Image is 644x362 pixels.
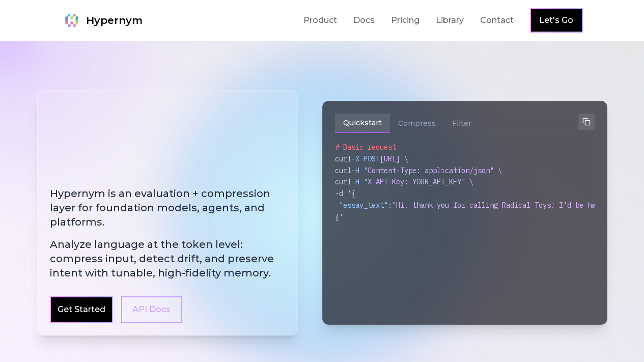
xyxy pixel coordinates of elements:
span: curl [335,177,351,186]
a: Get Started [58,303,105,316]
span: }' [335,212,343,221]
img: Hypernym Logo [62,10,82,31]
a: Library [436,14,464,26]
a: Pricing [391,14,419,26]
span: -H " [351,166,368,175]
span: Analyze language at the token level: compress input, detect drift, and preserve intent with tunab... [50,237,285,280]
span: : [388,201,392,210]
button: Copy to clipboard [578,114,595,130]
span: curl [335,166,351,175]
span: -X POST [351,154,380,163]
a: Hypernym [62,10,143,31]
h2: Hypernym is an evaluation + compression layer for foundation models, agents, and platforms. [50,186,285,280]
button: Filter [444,114,480,133]
a: Contact [480,14,514,26]
a: Let's Go [539,14,573,26]
span: # Basic request [335,143,396,152]
a: Docs [353,14,375,26]
a: Product [303,14,337,26]
span: Content-Type: application/json" \ [368,166,502,175]
button: Quickstart [335,114,390,133]
button: Compress [390,114,444,133]
span: -H " [351,177,368,186]
span: Hypernym [86,13,143,27]
span: -d '{ [335,189,355,198]
a: API Docs [121,296,182,323]
span: [URL] \ [380,154,408,163]
span: X-API-Key: YOUR_API_KEY" \ [368,177,473,186]
span: curl [335,154,351,163]
span: "essay_text" [339,201,388,210]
